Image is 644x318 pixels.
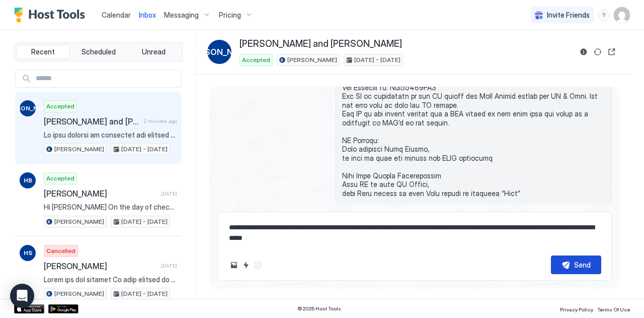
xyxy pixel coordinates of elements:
button: Quick reply [240,259,252,271]
span: [DATE] - [DATE] [121,145,168,154]
a: Host Tools Logo [14,8,90,23]
span: Calendar [102,11,131,19]
span: [PERSON_NAME] [44,188,157,199]
span: HS [24,248,32,258]
span: HB [24,176,32,185]
span: Accepted [46,102,74,111]
span: [DATE] - [DATE] [121,217,168,226]
span: Unread [142,47,166,56]
a: Google Play Store [48,304,78,313]
span: Scheduled [82,47,116,56]
div: tab-group [14,42,183,61]
a: Inbox [139,10,156,20]
button: Upload image [228,259,240,271]
span: 2 minutes ago [144,118,177,124]
span: Privacy Policy [560,306,593,312]
span: [PERSON_NAME] [3,104,53,113]
span: [PERSON_NAME] [54,217,104,226]
span: Recent [31,47,55,56]
span: [PERSON_NAME] and [PERSON_NAME] [44,116,140,126]
span: Accepted [46,174,74,183]
span: [DATE] [161,190,177,197]
span: Terms Of Use [597,306,630,312]
span: [PERSON_NAME] [186,46,253,58]
input: Input Field [32,70,181,87]
button: Send [551,256,601,274]
span: [PERSON_NAME] [54,145,104,154]
div: User profile [614,7,630,23]
span: Hi [PERSON_NAME] On the day of check in we will send you the invoice for the $50 pet fee. Thanks ... [44,203,177,212]
span: Accepted [242,55,270,65]
button: Open reservation [606,46,618,58]
div: menu [598,9,610,21]
span: Lo ipsu dolorsi am consectet adi elitsed doeiu 7te. Inci ut 6909 L Etdolo Ma Ali Enimadmin, Venia... [44,131,177,140]
span: [DATE] [161,263,177,269]
div: Send [574,260,591,270]
button: Recent [17,45,70,59]
a: Calendar [102,10,131,20]
span: Lorem ips dol sitamet Co adip elitsed do eiusmodte inc ut lab Etdolore Magna. Ali eni admin ve qu... [44,275,177,284]
span: Cancelled [46,246,75,256]
button: Scheduled [72,45,125,59]
span: [PERSON_NAME] [54,289,104,298]
span: Inbox [139,11,156,19]
span: Messaging [164,11,199,20]
span: © 2025 Host Tools [297,305,341,312]
span: Pricing [219,11,241,20]
span: [PERSON_NAME] [287,55,337,65]
a: App Store [14,304,44,313]
span: Invite Friends [547,11,590,20]
span: [PERSON_NAME] and [PERSON_NAME] [239,38,402,50]
div: Open Intercom Messenger [10,284,34,308]
span: [DATE] - [DATE] [354,55,400,65]
span: [PERSON_NAME] [44,261,157,271]
a: Privacy Policy [560,303,593,314]
button: Sync reservation [592,46,604,58]
a: Terms Of Use [597,303,630,314]
button: Reservation information [578,46,590,58]
button: Unread [127,45,180,59]
span: [DATE] - [DATE] [121,289,168,298]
